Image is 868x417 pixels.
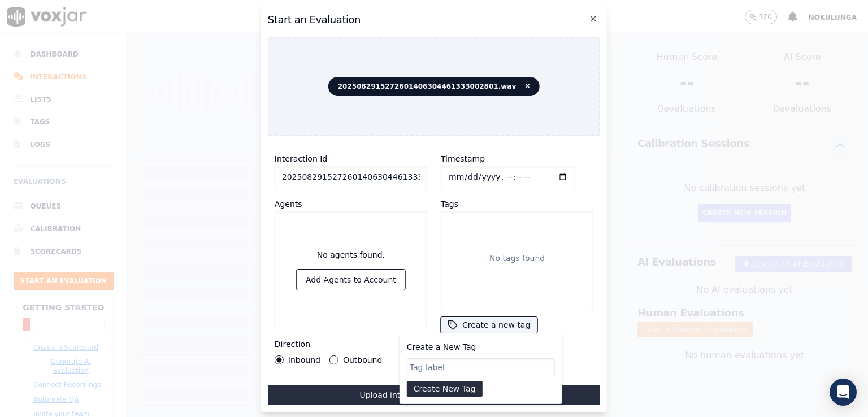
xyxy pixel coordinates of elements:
div: No agents found. [317,249,385,270]
label: Timestamp [441,154,485,163]
label: Agents [275,199,302,208]
label: Create a New Tag [407,342,476,351]
button: Create a new tag [441,317,537,333]
div: Open Intercom Messenger [830,379,857,406]
h2: Start an Evaluation [268,12,600,28]
label: Tags [441,199,458,208]
span: 2025082915272601406304461333002801.wav [328,77,540,96]
label: Outbound [343,356,382,364]
label: Interaction Id [275,154,327,163]
p: No tags found [489,253,545,264]
input: Tag label [407,358,555,376]
button: Create New Tag [407,381,483,397]
button: Add Agents to Account [297,270,405,290]
label: Inbound [288,356,320,364]
label: Direction [275,340,310,349]
input: reference id, file name, etc [275,166,427,188]
button: Upload interaction to start evaluation [268,385,600,405]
